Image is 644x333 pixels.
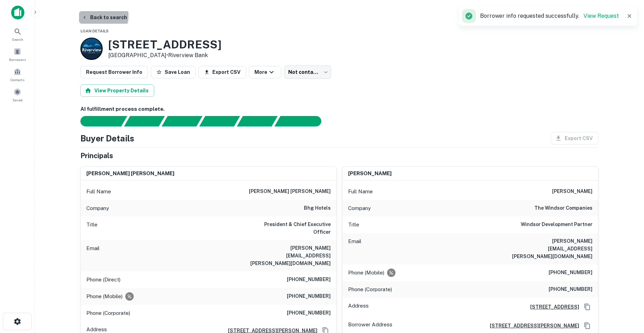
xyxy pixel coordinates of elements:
a: [STREET_ADDRESS] [525,303,579,311]
h6: [PHONE_NUMBER] [549,285,592,294]
button: Export CSV [198,66,246,78]
button: Back to search [79,11,130,24]
div: AI fulfillment process complete. [275,116,330,126]
h3: [STREET_ADDRESS] [108,38,221,51]
span: Loan Details [80,29,109,33]
p: Phone (Corporate) [86,309,130,317]
h6: [PHONE_NUMBER] [549,269,592,277]
p: Full Name [86,187,111,196]
div: Documents found, AI parsing details... [162,116,202,126]
h6: [PERSON_NAME] [348,170,392,178]
h6: [PERSON_NAME][EMAIL_ADDRESS][PERSON_NAME][DOMAIN_NAME] [509,237,592,260]
p: Borrower info requested successfully. [480,12,619,20]
h6: the windsor companies [534,204,592,212]
iframe: Chat Widget [609,277,644,311]
h6: [PHONE_NUMBER] [287,292,331,301]
button: More [249,66,281,78]
button: Copy Address [582,320,592,331]
button: View Property Details [80,84,154,97]
h6: [PHONE_NUMBER] [287,276,331,284]
p: Phone (Mobile) [348,269,384,277]
a: [STREET_ADDRESS][PERSON_NAME] [484,322,579,330]
p: Phone (Mobile) [86,292,123,301]
h6: AI fulfillment process complete. [80,105,598,113]
h6: [PHONE_NUMBER] [287,309,331,317]
p: Title [86,220,97,236]
span: Search [12,37,23,42]
p: Email [86,244,100,267]
a: View Request [583,13,619,19]
button: Save Loan [151,66,196,78]
p: Phone (Direct) [86,276,120,284]
h6: bhg hotels [304,204,331,212]
a: Contacts [2,65,33,84]
p: Email [348,237,361,260]
p: Company [348,204,371,212]
p: [GEOGRAPHIC_DATA] • [108,51,221,60]
div: Your request is received and processing... [124,116,165,126]
a: Borrowers [2,45,33,64]
div: Requests to not be contacted at this number [125,292,134,301]
p: Title [348,220,359,229]
p: Company [86,204,109,212]
div: Principals found, still searching for contact information. This may take time... [237,116,277,126]
h6: [PERSON_NAME][EMAIL_ADDRESS][PERSON_NAME][DOMAIN_NAME] [247,244,331,267]
p: Borrower Address [348,320,392,331]
span: Borrowers [9,57,26,62]
h6: [PERSON_NAME] [PERSON_NAME] [86,170,174,178]
a: Search [2,25,33,44]
h6: Windsor Development Partner [521,220,592,229]
div: Requests to not be contacted at this number [387,269,395,277]
h6: [PERSON_NAME] [552,187,592,196]
a: Saved [2,85,33,104]
span: Contacts [10,77,24,83]
button: Request Borrower Info [80,66,148,78]
img: capitalize-icon.png [11,6,24,20]
p: Address [348,302,369,312]
a: Riverview Bank [168,52,208,59]
span: Saved [13,97,23,103]
p: Phone (Corporate) [348,285,392,294]
div: Sending borrower request to AI... [72,116,124,126]
h5: Principals [80,150,113,161]
div: Not contacted [284,65,331,79]
button: Copy Address [582,302,592,312]
h6: President & Chief Executive Officer [247,220,331,236]
h6: [PERSON_NAME] [PERSON_NAME] [249,187,331,196]
p: Full Name [348,187,373,196]
h4: Buyer Details [80,132,134,145]
div: Principals found, AI now looking for contact information... [199,116,240,126]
